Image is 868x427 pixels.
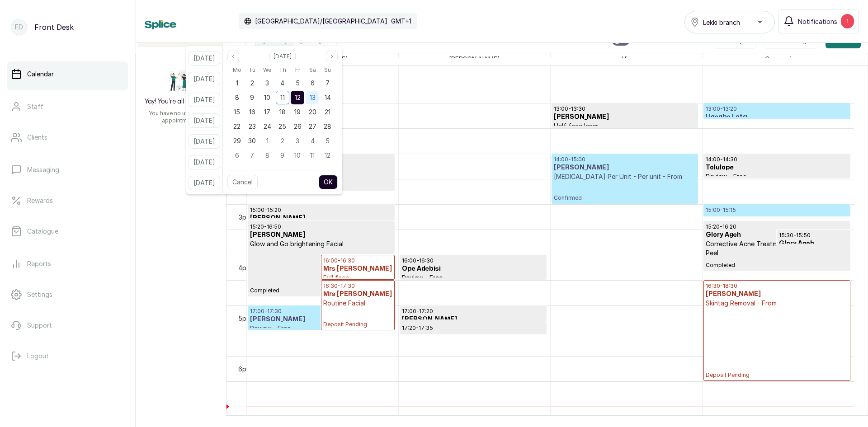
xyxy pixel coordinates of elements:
button: [DATE] [189,134,220,149]
h3: Ugegbe Lota [706,113,848,122]
p: Staff [27,102,43,111]
p: 15:00 - 15:20 [250,206,392,214]
h3: Glory Ageh [779,239,848,248]
span: 12 [295,94,301,101]
div: 03 Oct 2025 [290,134,305,148]
span: 29 [233,137,241,145]
span: Completed [706,262,848,269]
div: 19 Sep 2025 [290,105,305,119]
span: 5 [296,79,300,87]
div: 10 Oct 2025 [290,148,305,163]
span: 3 [296,137,299,145]
a: Rewards [7,188,128,213]
p: 17:20 - 17:35 [402,324,544,332]
p: Support [27,321,52,330]
button: [DATE] [189,176,220,190]
p: 13:00 - 13:20 [706,105,848,113]
button: Previous month [227,51,239,62]
a: Settings [7,282,128,307]
span: Sa [309,65,316,75]
div: 04 Sep 2025 [275,76,290,90]
p: 17:00 - 17:20 [402,308,544,315]
p: Settings [27,290,52,299]
div: 23 Sep 2025 [245,119,259,134]
a: Staff [7,94,128,119]
a: Calendar [7,61,128,87]
div: 06 Sep 2025 [305,76,320,90]
span: 6 [235,151,239,159]
span: We [263,65,271,75]
span: 9 [250,94,254,101]
p: Logout [27,352,49,361]
span: 9 [280,151,284,159]
span: 28 [324,122,331,130]
div: 25 Sep 2025 [275,119,290,134]
div: Friday [290,64,305,76]
button: [DATE] [189,72,220,86]
div: 08 Oct 2025 [259,148,274,163]
a: Reports [7,251,128,277]
span: 13 [310,94,316,101]
p: 14:00 - 15:00 [554,156,696,163]
h3: Mrs [PERSON_NAME] [323,264,392,273]
div: 4pm [236,263,253,272]
svg: page previous [231,54,236,59]
div: Wednesday [259,64,274,76]
span: 1 [236,79,238,87]
h3: [PERSON_NAME] [554,113,696,122]
div: 18 Sep 2025 [275,105,290,119]
p: FD [15,23,23,32]
div: 20 Sep 2025 [305,105,320,119]
div: 11 Oct 2025 [305,148,320,163]
p: Routine Facial [323,299,392,308]
div: 05 Sep 2025 [290,76,305,90]
div: 12 Oct 2025 [320,148,335,163]
span: Su [324,65,331,75]
p: Review - Free [706,172,848,181]
p: 14:00 - 14:30 [706,156,848,163]
a: Messaging [7,157,128,183]
h3: [PERSON_NAME] [250,214,392,223]
span: 2 [250,79,254,87]
span: 24 [264,122,271,130]
span: 6 [311,79,315,87]
p: Full face [323,273,392,282]
p: 15:20 - 16:20 [706,223,848,230]
span: 11 [280,94,285,101]
h3: [PERSON_NAME] [554,163,696,172]
div: 02 Oct 2025 [275,134,290,148]
span: 2 [281,137,284,145]
button: Next month [326,51,338,62]
p: Skintag Removal - From [706,299,848,308]
div: 03 Sep 2025 [259,76,274,90]
div: Thursday [275,64,290,76]
div: 09 Sep 2025 [245,90,259,105]
p: 16:30 - 17:30 [323,282,392,290]
span: Th [279,65,286,75]
p: 13:00 - 13:30 [554,105,696,113]
p: Review - Free [402,273,544,282]
div: 07 Oct 2025 [245,148,259,163]
p: Catalogue [27,227,58,236]
svg: page next [329,54,335,59]
p: You have no unassigned appointments. [141,110,221,124]
h3: [PERSON_NAME] [402,315,544,324]
h3: Ope Adebisi [402,264,544,273]
div: 16 Sep 2025 [245,105,259,119]
span: 14 [325,94,331,101]
p: Messaging [27,165,59,174]
div: 15 Sep 2025 [230,105,245,119]
div: 30 Sep 2025 [245,134,259,148]
span: 20 [309,108,316,116]
span: 7 [325,79,330,87]
h3: [PERSON_NAME] [706,214,848,223]
span: 22 [233,122,241,130]
span: 12 [325,151,330,159]
button: Logout [7,343,128,369]
h3: [PERSON_NAME] [250,315,392,324]
div: 28 Sep 2025 [320,119,335,134]
div: Sep 2025 [230,64,335,163]
span: 25 [278,122,286,130]
h3: Tolulope [706,163,848,172]
p: 16:30 - 18:30 [706,282,848,290]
